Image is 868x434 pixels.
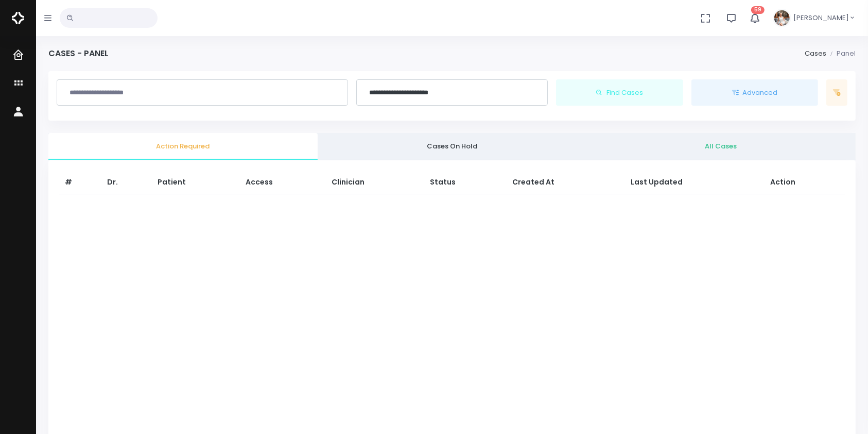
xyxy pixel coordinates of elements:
th: Last Updated [624,171,764,194]
a: Cases [805,48,826,58]
span: All Cases [595,141,847,152]
th: Access [239,171,325,194]
button: Advanced [691,79,819,106]
li: Panel [826,48,856,59]
th: Dr. [101,171,151,194]
span: 59 [751,6,765,14]
img: Header Avatar [773,9,791,27]
img: Logo Horizontal [12,7,24,29]
button: Find Cases [556,79,683,106]
span: Action Required [57,141,309,152]
th: Clinician [325,171,424,194]
span: [PERSON_NAME] [793,13,849,23]
th: Created At [506,171,624,194]
span: Cases On Hold [326,141,579,152]
h4: Cases - Panel [48,48,109,58]
th: Status [424,171,506,194]
th: Action [764,171,845,194]
th: Patient [151,171,239,194]
th: # [59,171,101,194]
